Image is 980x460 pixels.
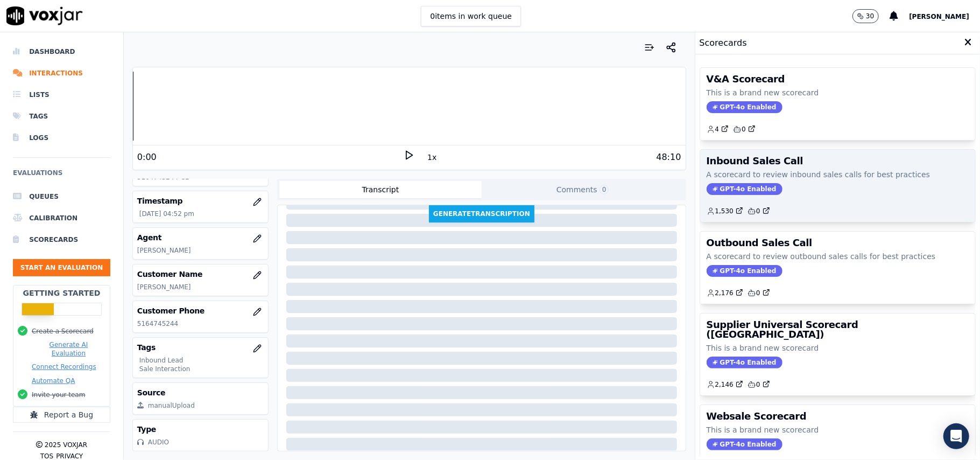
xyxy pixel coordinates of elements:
[13,259,110,276] button: Start an Evaluation
[707,207,743,215] a: 1,530
[707,207,748,215] button: 1,530
[707,156,969,166] h3: Inbound Sales Call
[707,343,969,353] p: This is a brand new scorecard
[600,185,609,194] span: 0
[137,387,264,398] h3: Source
[707,265,782,277] span: GPT-4o Enabled
[943,423,969,449] div: Open Intercom Messenger
[707,125,729,134] a: 4
[707,101,782,113] span: GPT-4o Enabled
[707,251,969,262] p: A scorecard to review outbound sales calls for best practices
[852,9,890,23] button: 30
[148,401,195,410] div: manualUpload
[148,438,169,447] div: AUDIO
[23,288,100,298] h2: Getting Started
[137,342,264,353] h3: Tags
[909,13,969,20] span: [PERSON_NAME]
[139,365,264,373] p: Sale Interaction
[137,196,264,206] h3: Timestamp
[707,238,969,248] h3: Outbound Sales Call
[13,127,110,149] a: Logs
[707,438,782,450] span: GPT-4o Enabled
[139,356,264,365] p: Inbound Lead
[707,380,748,389] button: 2,146
[32,363,96,371] button: Connect Recordings
[707,289,748,297] button: 2,176
[137,232,264,243] h3: Agent
[32,340,105,358] button: Generate AI Evaluation
[13,229,110,250] a: Scorecards
[707,424,969,435] p: This is a brand new scorecard
[13,106,110,127] a: Tags
[32,391,85,399] button: Invite your team
[707,183,782,195] span: GPT-4o Enabled
[425,150,439,165] button: 1x
[13,186,110,207] a: Queues
[137,246,264,255] p: [PERSON_NAME]
[707,320,969,339] h3: Supplier Universal Scorecard ([GEOGRAPHIC_DATA])
[32,377,75,385] button: Automate QA
[13,166,110,186] h6: Evaluations
[482,181,684,198] button: Comments
[707,74,969,84] h3: V&A Scorecard
[32,327,94,336] button: Create a Scorecard
[137,424,264,435] h3: Type
[137,151,157,164] div: 0:00
[13,407,110,423] button: Report a Bug
[137,305,264,316] h3: Customer Phone
[707,125,734,134] button: 4
[866,12,874,20] p: 30
[13,41,110,62] a: Dashboard
[13,207,110,229] a: Calibration
[695,32,980,54] div: Scorecards
[707,380,743,389] a: 2,146
[748,380,770,389] a: 0
[707,412,969,421] h3: Websale Scorecard
[656,151,681,164] div: 48:10
[137,319,264,328] p: 5164745244
[748,207,770,215] a: 0
[733,125,756,134] a: 0
[6,6,83,25] img: voxjar logo
[707,169,969,180] p: A scorecard to review inbound sales calls for best practices
[137,269,264,280] h3: Customer Name
[748,289,770,297] a: 0
[909,10,980,23] button: [PERSON_NAME]
[429,205,534,222] button: GenerateTranscription
[137,283,264,291] p: [PERSON_NAME]
[707,357,782,368] span: GPT-4o Enabled
[707,289,743,297] a: 2,176
[279,181,482,198] button: Transcript
[852,9,879,23] button: 30
[707,87,969,98] p: This is a brand new scorecard
[13,84,110,106] a: Lists
[13,62,110,84] a: Interactions
[139,210,264,218] p: [DATE] 04:52 pm
[45,441,87,449] p: 2025 Voxjar
[421,6,521,26] button: 0items in work queue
